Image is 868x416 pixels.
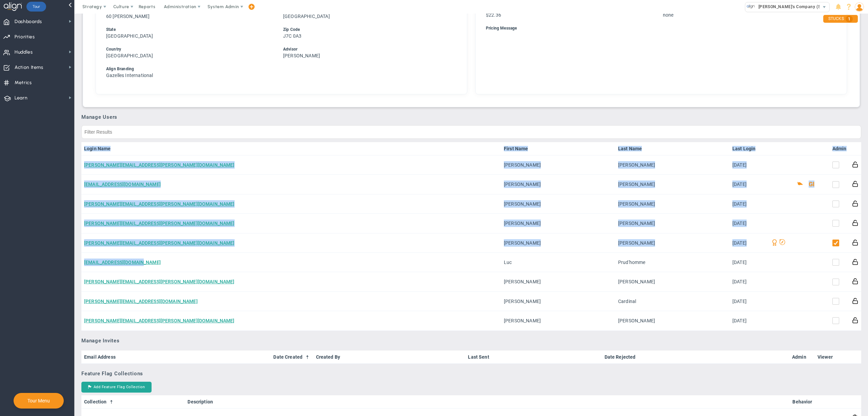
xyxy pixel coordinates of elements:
[486,25,827,32] div: Pricing Message
[106,53,153,58] span: [GEOGRAPHIC_DATA]
[316,354,463,360] a: Created By
[84,201,235,207] a: [PERSON_NAME][EMAIL_ADDRESS][PERSON_NAME][DOMAIN_NAME]
[106,33,153,39] span: [GEOGRAPHIC_DATA]
[84,240,235,246] a: [PERSON_NAME][EMAIL_ADDRESS][PERSON_NAME][DOMAIN_NAME]
[501,214,615,233] td: [PERSON_NAME]
[778,239,785,247] span: Decision Maker
[84,279,235,284] a: [PERSON_NAME][EMAIL_ADDRESS][PERSON_NAME][DOMAIN_NAME]
[730,292,767,311] td: [DATE]
[468,354,599,360] a: Last Sent
[730,214,767,233] td: [DATE]
[846,16,853,22] span: 1
[755,2,837,11] span: [PERSON_NAME]'s Company (Sandbox)
[81,382,152,393] button: Add Feature Flag Collection
[730,194,767,214] td: [DATE]
[501,175,615,194] td: [PERSON_NAME]
[501,311,615,330] td: [PERSON_NAME]
[273,354,310,360] a: Date Created
[283,14,330,19] span: [GEOGRAPHIC_DATA]
[615,175,730,194] td: [PERSON_NAME]
[283,53,320,58] span: [PERSON_NAME]
[770,239,778,247] span: Align Champion
[852,219,859,226] button: Reset Password
[747,2,755,11] img: 33318.Company.photo
[855,2,864,12] img: 48978.Person.photo
[84,260,161,265] a: [EMAIL_ADDRESS][DOMAIN_NAME]
[852,278,859,285] button: Reset Password
[84,221,235,226] a: [PERSON_NAME][EMAIL_ADDRESS][PERSON_NAME][DOMAIN_NAME]
[852,297,859,304] button: Reset Password
[283,26,448,33] div: Zip Code
[15,15,42,29] span: Dashboards
[605,354,787,360] a: Date Rejected
[208,4,239,9] span: System Admin
[730,175,767,194] td: [DATE]
[106,66,448,72] div: Align Branding
[823,15,858,23] div: STUCKS
[797,180,803,187] button: Coach
[852,239,859,246] button: Reset Password
[106,46,271,53] div: Country
[817,354,846,360] a: Viewer
[852,161,859,168] button: Reset Password
[84,354,268,360] a: Email Address
[81,125,861,139] input: Filter Results
[81,338,861,344] h3: Manage Invites
[852,200,859,207] button: Reset Password
[501,233,615,253] td: [PERSON_NAME]
[809,181,814,188] button: GI
[504,146,613,151] a: First Name
[486,12,501,18] span: $22.36
[82,4,102,9] span: Strategy
[15,60,43,75] span: Action Items
[188,399,787,404] a: Description
[792,399,846,404] a: Behavior
[113,4,129,9] span: Culture
[732,146,764,151] a: Last Login
[615,194,730,214] td: [PERSON_NAME]
[730,155,767,175] td: [DATE]
[15,45,33,59] span: Huddles
[615,233,730,253] td: [PERSON_NAME]
[84,146,498,151] a: Login Name
[25,398,52,404] button: Tour Menu
[618,146,727,151] a: Last Name
[84,299,198,304] a: [PERSON_NAME][EMAIL_ADDRESS][DOMAIN_NAME]
[615,253,730,272] td: Prud'homme
[852,258,859,265] button: Reset Password
[832,146,847,151] a: Admin
[501,292,615,311] td: [PERSON_NAME]
[792,354,812,360] a: Admin
[106,26,271,33] div: State
[730,253,767,272] td: [DATE]
[501,155,615,175] td: [PERSON_NAME]
[84,399,182,404] a: Collection
[615,311,730,330] td: [PERSON_NAME]
[730,311,767,330] td: [DATE]
[283,33,301,39] span: J7C 0A3
[615,272,730,291] td: [PERSON_NAME]
[615,214,730,233] td: [PERSON_NAME]
[84,318,235,323] a: [PERSON_NAME][EMAIL_ADDRESS][PERSON_NAME][DOMAIN_NAME]
[15,76,32,90] span: Metrics
[501,272,615,291] td: [PERSON_NAME]
[283,46,448,53] div: Advisor
[663,12,674,18] span: none
[852,317,859,324] button: Reset Password
[84,182,161,187] a: [EMAIL_ADDRESS][DOMAIN_NAME]
[730,272,767,291] td: [DATE]
[820,2,829,12] span: select
[852,180,859,187] button: Reset Password
[730,233,767,253] td: [DATE]
[615,292,730,311] td: Cardinal
[501,253,615,272] td: Luc
[106,14,150,19] span: 60 [PERSON_NAME]
[164,4,196,9] span: Administration
[615,155,730,175] td: [PERSON_NAME]
[501,194,615,214] td: [PERSON_NAME]
[81,371,861,377] h3: Feature Flag Collections
[84,162,235,168] a: [PERSON_NAME][EMAIL_ADDRESS][PERSON_NAME][DOMAIN_NAME]
[106,73,153,78] span: Gazelles International
[81,114,861,120] h3: Manage Users
[15,91,27,105] span: Learn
